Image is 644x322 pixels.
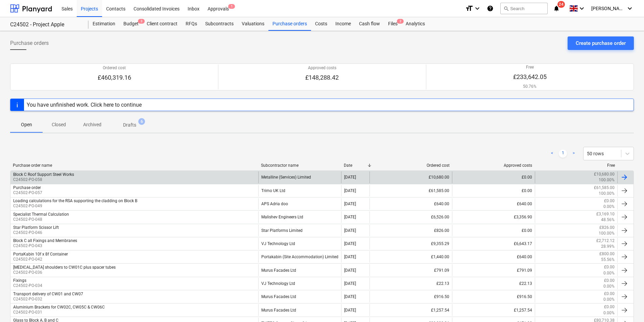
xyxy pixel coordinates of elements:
[610,290,644,322] iframe: Chat Widget
[344,163,367,168] div: Date
[138,19,145,24] span: 3
[384,17,402,31] div: Files
[344,254,356,259] div: [DATE]
[13,185,41,190] div: Purchase order
[369,185,452,196] div: £61,585.00
[182,17,201,31] a: RFQs
[258,238,341,249] div: VJ Technology Ltd
[599,251,615,257] p: £800.00
[13,225,59,230] div: Star Platform Scissor Lift
[384,17,402,31] a: Files2
[465,4,473,12] i: format_size
[452,225,534,236] div: £0.00
[258,171,341,183] div: Metalline (Services) Limited
[603,284,615,289] p: 0.00%
[119,17,143,31] a: Budget3
[452,198,534,210] div: £640.00
[452,171,534,183] div: £0.00
[603,270,615,276] p: 0.00%
[599,231,615,236] p: 100.00%
[13,198,137,203] div: Loading calculations for the RSA supporting the cladding on Block B
[604,278,615,284] p: £0.00
[201,17,238,31] a: Subcontracts
[311,17,331,31] div: Costs
[596,211,615,217] p: £3,169.10
[344,308,356,313] div: [DATE]
[13,305,105,310] div: Aluminium Brackets for CW02C, CW05C & CW06C
[123,122,136,129] p: Drafts
[513,64,547,70] p: Free
[455,163,532,168] div: Approved costs
[603,297,615,302] p: 0.00%
[13,163,256,168] div: Purchase order name
[13,212,69,217] div: Specialist Thermal Calculation
[369,264,452,276] div: £791.09
[344,215,356,219] div: [DATE]
[599,225,615,231] p: £826.00
[604,304,615,310] p: £0.00
[452,264,534,276] div: £791.09
[143,17,182,31] a: Client contract
[258,185,341,196] div: Trimo UK Ltd
[601,257,615,263] p: 55.56%
[344,268,356,273] div: [DATE]
[13,238,77,243] div: Block C all Fixings and Membranes
[13,203,137,209] p: C24502-PO-049
[10,39,49,47] span: Purchase orders
[369,225,452,236] div: £826.00
[369,304,452,316] div: £1,257.54
[604,264,615,270] p: £0.00
[603,204,615,210] p: 0.00%
[591,6,625,11] span: [PERSON_NAME] Booree
[258,291,341,302] div: Murus Facades Ltd
[258,278,341,289] div: VJ Technology Ltd
[603,310,615,316] p: 0.00%
[487,4,494,12] i: Knowledge base
[344,281,356,286] div: [DATE]
[355,17,384,31] div: Cash flow
[83,121,101,128] p: Archived
[601,217,615,223] p: 48.56%
[473,4,481,12] i: keyboard_arrow_down
[13,283,42,289] p: C24502-PO-034
[599,191,615,196] p: 100.00%
[570,150,578,158] a: Next page
[344,241,356,246] div: [DATE]
[369,211,452,223] div: £6,526.00
[513,84,547,89] p: 50.76%
[513,73,547,81] p: £233,642.05
[13,278,26,283] div: Fixings
[98,74,131,82] p: £460,319.16
[89,17,119,31] a: Estimation
[258,225,341,236] div: Star Platforms Limited
[238,17,268,31] a: Valuations
[604,291,615,297] p: £0.00
[452,185,534,196] div: £0.00
[119,17,143,31] div: Budget
[13,257,68,262] p: C24502-PO-042
[10,21,80,28] div: C24502 - Project Apple
[452,304,534,316] div: £1,257.54
[258,264,341,276] div: Murus Facades Ltd
[402,17,429,31] div: Analytics
[553,4,560,12] i: notifications
[258,251,341,263] div: Portakabin (Site Accommodation) Limited
[331,17,355,31] a: Income
[258,198,341,210] div: APS Adria doo
[369,291,452,302] div: £916.50
[369,278,452,289] div: £22.13
[548,150,556,158] a: Previous page
[258,304,341,316] div: Murus Facades Ltd
[13,190,42,196] p: C24502-PO-057
[13,292,83,296] div: Transport delivery of CW01 and CW07
[13,252,68,257] div: PortaKabin 10f x 8f Container
[369,251,452,263] div: £1,440.00
[98,65,131,71] p: Ordered cost
[13,172,74,177] div: Block C Roof Support Steel Works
